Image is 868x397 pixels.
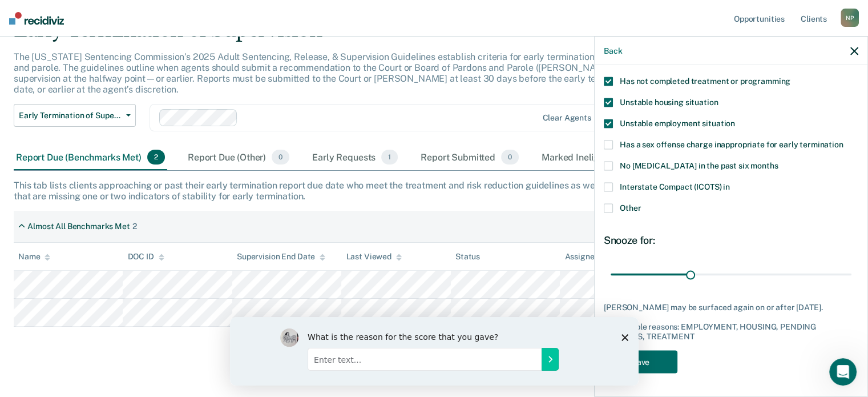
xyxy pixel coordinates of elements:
[310,145,400,170] div: Early Requests
[604,322,858,342] div: Not eligible reasons: EMPLOYMENT, HOUSING, PENDING CHARGES, TREATMENT
[620,76,790,85] span: Has not completed treatment or programming
[620,97,718,106] span: Unstable housing situation
[620,118,735,127] span: Unstable employment situation
[237,252,325,262] div: Supervision End Date
[604,234,858,246] div: Snooze for:
[14,180,854,202] div: This tab lists clients approaching or past their early termination report due date who meet the t...
[27,222,130,231] div: Almost All Benchmarks Met
[272,150,289,165] span: 0
[620,182,730,191] span: Interstate Compact (ICOTS) in
[147,150,165,165] span: 2
[418,145,521,170] div: Report Submitted
[620,139,843,149] span: Has a sex offense charge inappropriate for early termination
[346,252,401,262] div: Last Viewed
[185,145,292,170] div: Report Due (Other)
[604,303,858,312] div: [PERSON_NAME] may be surfaced again on or after [DATE].
[501,150,519,165] span: 0
[14,145,167,170] div: Report Due (Benchmarks Met)
[18,252,50,262] div: Name
[381,150,398,165] span: 1
[9,12,64,25] img: Recidiviz
[19,111,122,121] span: Early Termination of Supervision
[604,350,677,374] button: Save
[539,145,641,170] div: Marked Ineligible
[542,113,591,123] div: Clear agents
[620,161,778,170] span: No [MEDICAL_DATA] in the past six months
[620,203,641,212] span: Other
[829,358,857,386] iframe: Intercom live chat
[14,51,664,95] p: The [US_STATE] Sentencing Commission’s 2025 Adult Sentencing, Release, & Supervision Guidelines e...
[841,9,859,27] div: N P
[230,317,639,386] iframe: To enrich screen reader interactions, please activate Accessibility in Grammarly extension settings
[132,222,137,231] div: 2
[127,252,164,262] div: DOC ID
[604,46,622,55] button: Back
[455,252,480,262] div: Status
[564,252,618,262] div: Assigned to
